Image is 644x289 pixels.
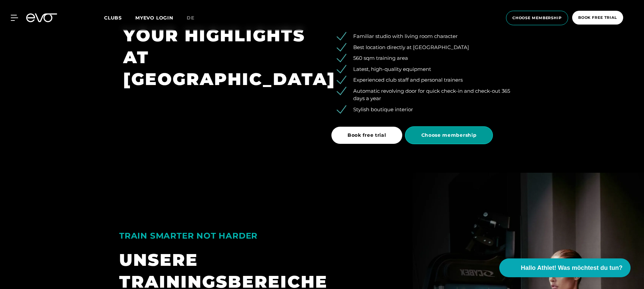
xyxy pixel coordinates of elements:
[187,14,202,22] a: de
[341,66,521,73] li: Latest, high-quality equipment
[187,15,194,21] span: de
[570,11,625,25] a: book free trial
[119,228,350,244] div: TRAIN SMARTER NOT HARDER
[341,44,521,51] li: Best location directly at [GEOGRAPHIC_DATA]
[123,25,313,90] h1: YOUR HIGHLIGHTS AT [GEOGRAPHIC_DATA]
[341,33,521,40] li: Familiar studio with living room character
[578,15,617,20] span: book free trial
[135,15,173,21] a: MYEVO LOGIN
[512,15,562,21] span: choose membership
[504,11,570,25] a: choose membership
[499,258,631,277] button: Hallo Athlet! Was möchtest du tun?
[405,121,496,149] a: Choose membership
[331,122,405,149] a: Book free trial
[521,263,623,273] span: Hallo Athlet! Was möchtest du tun?
[104,15,122,21] span: Clubs
[341,106,521,114] li: Stylish boutique interior
[104,14,135,21] a: Clubs
[341,76,521,84] li: Experienced club staff and personal trainers
[421,132,477,139] span: Choose membership
[348,132,386,139] span: Book free trial
[341,54,521,62] li: 560 sqm training area
[341,87,521,102] li: Automatic revolving door for quick check-in and check-out 365 days a year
